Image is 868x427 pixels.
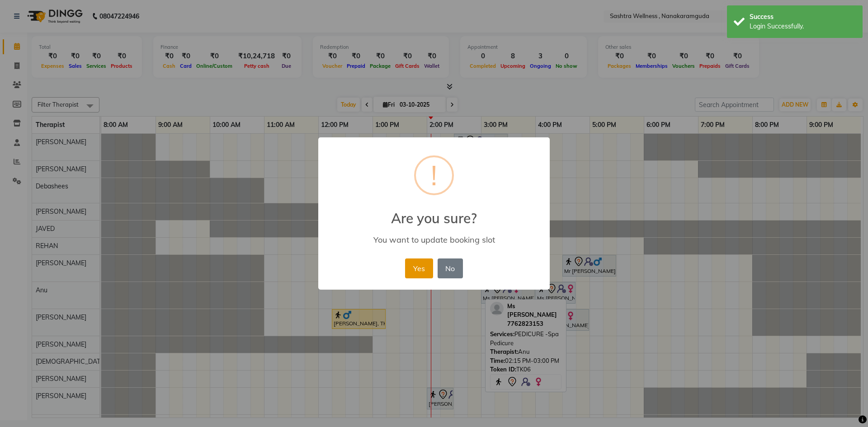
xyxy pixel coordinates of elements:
[750,12,856,22] div: Success
[438,258,463,278] button: No
[431,157,437,193] div: !
[405,258,433,278] button: Yes
[318,199,550,226] h2: Are you sure?
[331,235,537,245] div: You want to update booking slot
[750,22,856,31] div: Login Successfully.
